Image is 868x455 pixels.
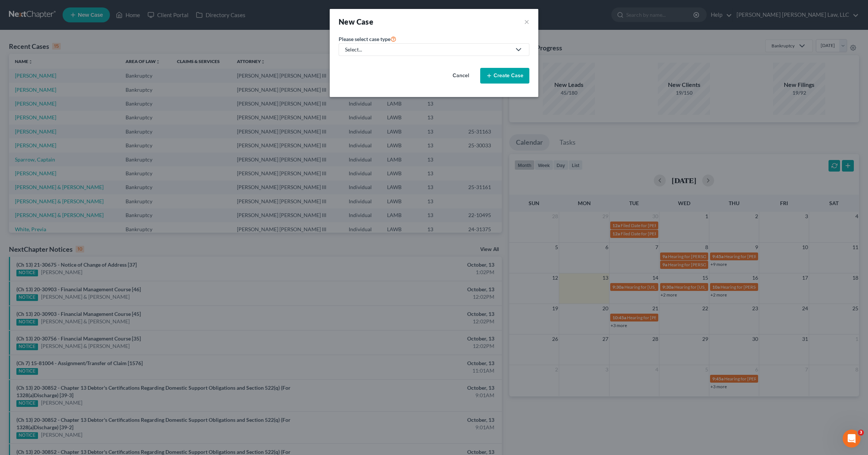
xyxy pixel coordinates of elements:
[480,68,529,84] button: Create Case
[858,430,864,436] span: 3
[843,430,861,448] iframe: Intercom live chat
[524,16,529,27] button: ×
[339,36,390,42] span: Please select case type
[444,68,477,83] button: Cancel
[339,17,373,26] strong: New Case
[345,46,511,53] div: Select...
